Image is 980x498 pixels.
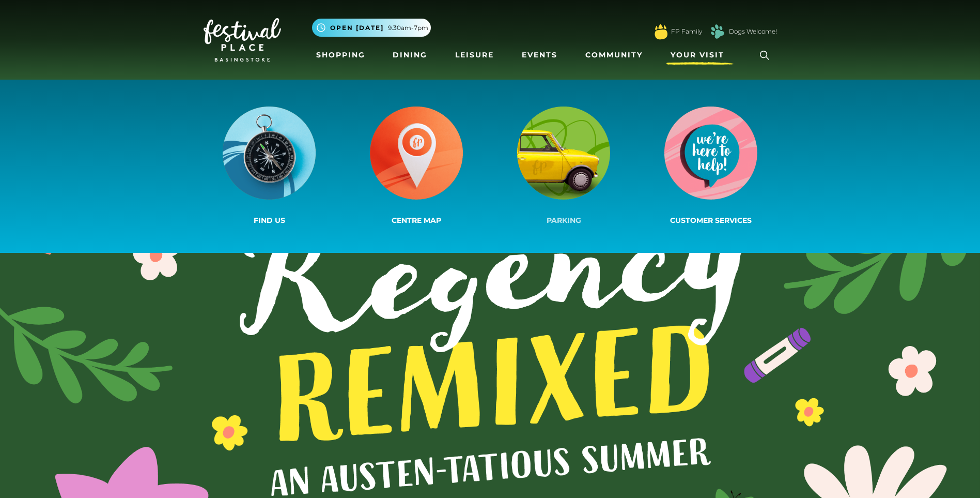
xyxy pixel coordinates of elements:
a: Parking [490,104,637,228]
a: Shopping [312,46,369,65]
span: Customer Services [670,216,752,225]
button: Open [DATE] 9.30am-7pm [312,19,431,37]
img: Festival Place Logo [204,18,281,62]
span: Parking [547,216,581,225]
a: Centre Map [343,104,490,228]
a: Your Visit [666,46,734,65]
span: 9.30am-7pm [388,23,428,33]
a: Community [581,46,647,65]
span: Your Visit [671,50,724,61]
a: Leisure [451,46,498,65]
a: Dogs Welcome! [729,27,777,36]
span: Centre Map [392,216,441,225]
a: FP Family [671,27,702,36]
a: Find us [196,104,343,228]
a: Events [518,46,562,65]
span: Find us [254,216,285,225]
a: Customer Services [637,104,785,228]
span: Open [DATE] [330,23,384,33]
a: Dining [388,46,431,65]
